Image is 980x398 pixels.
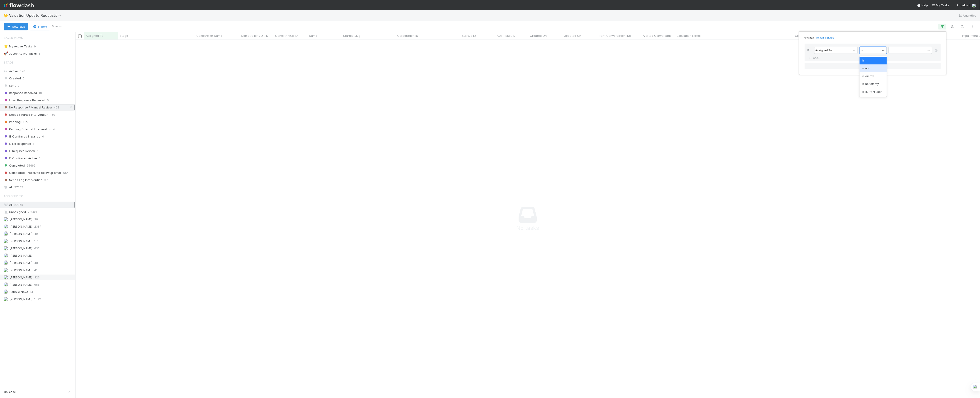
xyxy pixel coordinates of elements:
div: is not empty [860,80,887,88]
button: Or if... [805,63,941,69]
div: Assigned To [815,48,832,52]
div: is empty [860,72,887,80]
span: 1 filter [804,36,814,40]
div: If [807,47,814,55]
div: is [861,48,863,52]
a: And.. [807,55,822,61]
div: is current user [860,88,887,96]
a: Reset Filters [816,36,834,40]
div: is [860,57,887,64]
div: is not [860,64,887,72]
